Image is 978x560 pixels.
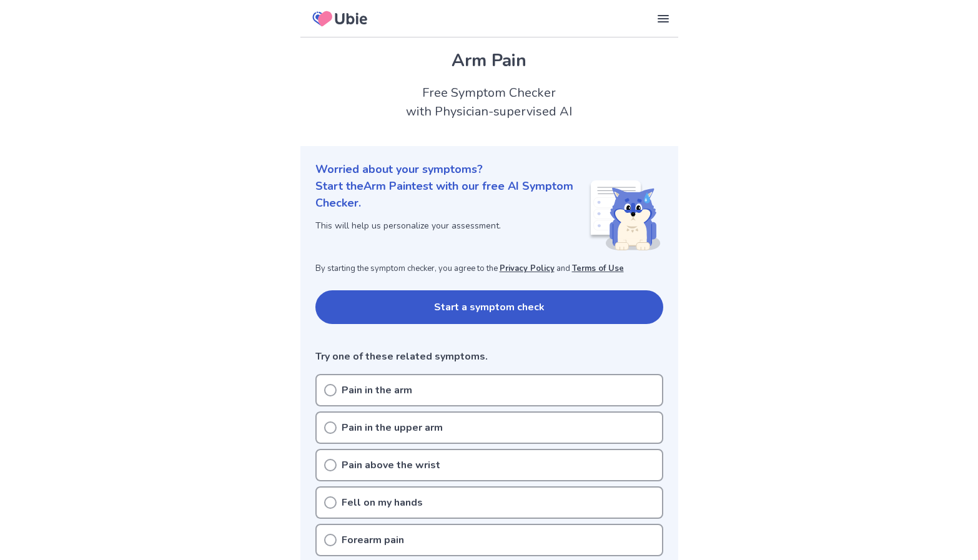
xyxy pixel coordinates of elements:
[315,263,663,275] p: By starting the symptom checker, you agree to the and
[342,533,404,548] p: Forearm pain
[300,84,678,121] h2: Free Symptom Checker with Physician-supervised AI
[342,420,443,435] p: Pain in the upper arm
[315,290,663,324] button: Start a symptom check
[588,180,661,250] img: Shiba
[342,383,412,398] p: Pain in the arm
[315,161,663,178] p: Worried about your symptoms?
[315,47,663,74] h1: Arm Pain
[572,263,624,274] a: Terms of Use
[315,349,663,364] p: Try one of these related symptoms.
[342,495,423,510] p: Fell on my hands
[315,219,588,232] p: This will help us personalize your assessment.
[342,458,440,473] p: Pain above the wrist
[500,263,555,274] a: Privacy Policy
[315,178,588,212] p: Start the Arm Pain test with our free AI Symptom Checker.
